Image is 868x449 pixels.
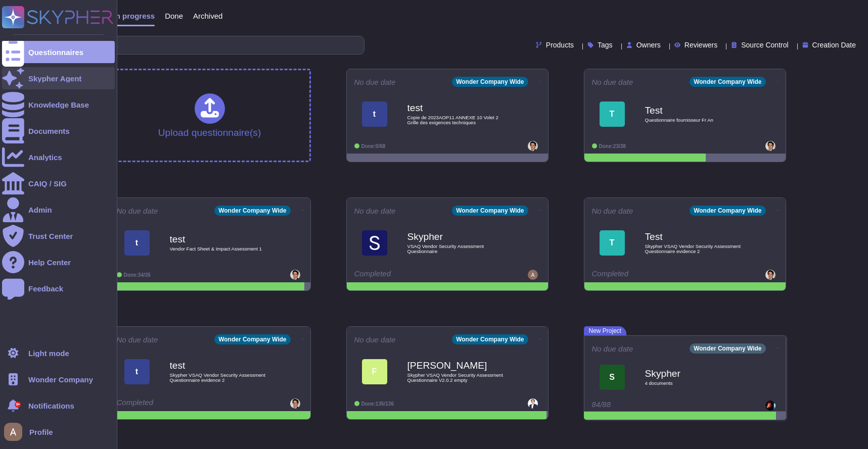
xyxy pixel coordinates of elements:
[28,376,93,383] span: Wonder Company
[354,270,478,280] div: Completed
[645,232,746,241] b: Test
[812,41,856,48] span: Creation Date
[528,398,538,409] img: user
[193,12,222,20] span: Archived
[28,259,71,266] div: Help Center
[2,41,115,63] a: Questionnaires
[407,103,509,113] b: test
[2,277,115,300] a: Feedback
[528,141,538,151] img: user
[362,102,387,127] div: t
[528,270,538,280] img: user
[546,41,574,48] span: Products
[117,207,158,215] span: No due date
[765,270,775,280] img: user
[690,206,765,216] div: Wonder Company Wide
[362,359,387,384] div: F
[645,118,746,123] span: Questionnaire fournisseur Fr An
[28,127,70,135] div: Documents
[29,428,53,436] span: Profile
[407,115,509,125] span: Copie de 2023AOP11 ANNEXE 10 Volet 2 Grille des exigences techniques
[452,77,528,87] div: Wonder Company Wide
[645,381,746,386] span: 4 document s
[407,373,509,382] span: Skypher VSAQ Vendor Security Assessment Questionnaire V2.0.2 empty
[645,244,746,254] span: Skypher VSAQ Vendor Security Assessment Questionnaire evidence 2
[124,359,150,384] div: t
[113,12,155,20] span: In progress
[407,244,509,254] span: VSAQ Vendor Security Assessment Questionnaire
[361,143,386,149] span: Done: 0/68
[290,270,300,280] img: user
[600,230,625,256] div: T
[158,93,261,137] div: Upload questionnaire(s)
[170,361,271,370] b: test
[354,207,396,215] span: No due date
[28,75,81,82] div: Skypher Agent
[407,232,509,241] b: Skypher
[2,198,115,221] a: Admin
[599,143,626,149] span: Done: 23/38
[592,345,633,353] span: No due date
[690,343,765,354] div: Wonder Company Wide
[28,232,73,240] div: Trust Center
[765,141,775,151] img: user
[2,251,115,273] a: Help Center
[124,230,150,256] div: t
[2,120,115,142] a: Documents
[592,78,633,86] span: No due date
[600,102,625,127] div: T
[28,48,83,56] div: Questionnaires
[354,78,396,86] span: No due date
[28,180,67,187] div: CAIQ / SIG
[690,77,765,87] div: Wonder Company Wide
[117,336,158,343] span: No due date
[2,93,115,116] a: Knowledge Base
[584,326,627,335] span: New Project
[741,41,788,48] span: Source Control
[117,398,241,409] div: Completed
[28,350,69,357] div: Light mode
[165,12,183,20] span: Done
[28,101,89,109] div: Knowledge Base
[2,225,115,247] a: Trust Center
[645,106,746,115] b: Test
[28,402,74,410] span: Notifications
[170,246,271,252] span: Vendor Fact Sheet & Impact Assessment 1
[600,365,625,390] div: S
[2,146,115,168] a: Analytics
[28,285,63,292] div: Feedback
[28,206,52,214] div: Admin
[452,334,528,344] div: Wonder Company Wide
[765,401,775,411] img: user
[170,373,271,382] span: Skypher VSAQ Vendor Security Assessment Questionnaire evidence 2
[362,230,387,256] img: Logo
[592,400,611,409] span: 84/88
[290,398,300,409] img: user
[598,41,613,48] span: Tags
[15,402,21,408] div: 9+
[170,234,271,244] b: test
[40,36,364,54] input: Search by keywords
[214,206,290,216] div: Wonder Company Wide
[2,67,115,89] a: Skypher Agent
[592,270,716,280] div: Completed
[2,421,29,443] button: user
[452,206,528,216] div: Wonder Company Wide
[4,423,22,441] img: user
[636,41,661,48] span: Owners
[124,272,151,278] span: Done: 34/35
[28,154,62,161] div: Analytics
[645,369,746,378] b: Skypher
[407,361,509,370] b: [PERSON_NAME]
[684,41,717,48] span: Reviewers
[2,172,115,194] a: CAIQ / SIG
[214,334,290,344] div: Wonder Company Wide
[361,401,394,407] span: Done: 135/136
[354,336,396,343] span: No due date
[592,207,633,215] span: No due date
